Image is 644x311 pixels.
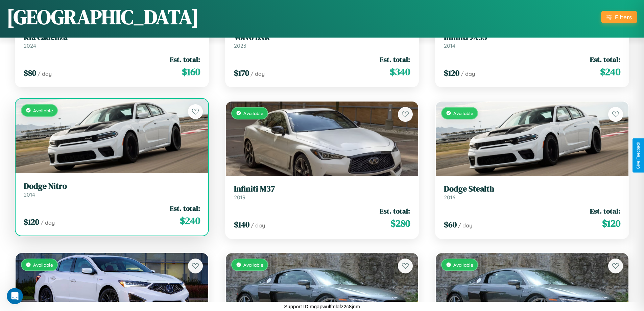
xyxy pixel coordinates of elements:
[7,3,199,31] h1: [GEOGRAPHIC_DATA]
[453,262,473,268] span: Available
[444,219,457,230] span: $ 60
[461,70,475,77] span: / day
[234,67,249,79] span: $ 170
[601,11,637,23] button: Filters
[170,54,200,64] span: Est. total:
[602,217,620,230] span: $ 120
[24,181,200,198] a: Dodge Nitro2014
[390,65,410,79] span: $ 340
[444,67,459,79] span: $ 120
[180,214,200,227] span: $ 240
[234,42,246,49] span: 2023
[453,110,473,116] span: Available
[243,110,263,116] span: Available
[380,54,410,64] span: Est. total:
[636,142,641,169] div: Give Feedback
[243,262,263,268] span: Available
[590,54,620,64] span: Est. total:
[444,32,620,49] a: Infiniti JX352014
[24,32,200,42] h3: Kia Cadenza
[600,65,620,79] span: $ 240
[38,70,52,77] span: / day
[24,42,36,49] span: 2024
[234,184,410,201] a: Infiniti M372019
[444,184,620,194] h3: Dodge Stealth
[458,222,472,229] span: / day
[284,302,360,311] p: Support ID: mgapwulfmlafz2c8jnm
[182,65,200,79] span: $ 160
[24,67,36,79] span: $ 80
[615,14,632,21] div: Filters
[251,222,265,229] span: / day
[590,206,620,216] span: Est. total:
[234,219,249,230] span: $ 140
[251,70,265,77] span: / day
[444,42,455,49] span: 2014
[170,203,200,213] span: Est. total:
[444,32,620,42] h3: Infiniti JX35
[234,32,410,42] h3: Volvo BXR
[24,181,200,191] h3: Dodge Nitro
[234,32,410,49] a: Volvo BXR2023
[390,217,410,230] span: $ 280
[24,32,200,49] a: Kia Cadenza2024
[444,184,620,201] a: Dodge Stealth2016
[24,191,35,198] span: 2014
[234,184,410,194] h3: Infiniti M37
[41,219,55,226] span: / day
[234,194,245,201] span: 2019
[7,288,23,304] iframe: Intercom live chat
[444,194,455,201] span: 2016
[380,206,410,216] span: Est. total:
[33,262,53,268] span: Available
[24,216,39,227] span: $ 120
[33,108,53,113] span: Available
